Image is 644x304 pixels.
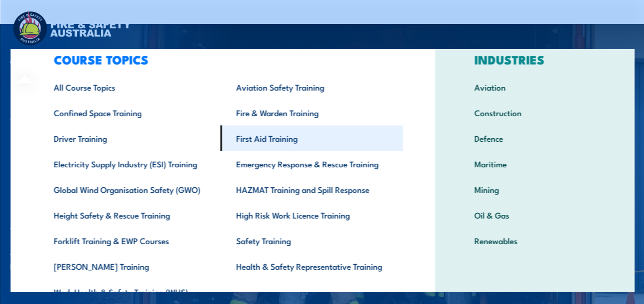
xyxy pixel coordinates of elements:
a: Height Safety & Rescue Training [37,202,220,228]
a: Mining [458,177,610,202]
a: Confined Space Training [37,100,220,125]
a: High Risk Work Licence Training [220,202,402,228]
a: Aviation Safety Training [220,74,402,100]
a: All Course Topics [37,74,220,100]
a: Global Wind Organisation Safety (GWO) [37,177,220,202]
a: Aviation [458,74,610,100]
a: Health & Safety Representative Training [220,253,402,279]
a: Forklift Training & EWP Courses [37,228,220,253]
a: First Aid Training [220,125,402,151]
a: Renewables [458,228,610,253]
a: [PERSON_NAME] Training [37,253,220,279]
a: HAZMAT Training and Spill Response [220,177,402,202]
h3: COURSE TOPICS [37,52,402,67]
a: Electricity Supply Industry (ESI) Training [37,151,220,177]
a: Fire & Warden Training [220,100,402,125]
h3: INDUSTRIES [458,52,610,67]
a: Safety Training [220,228,402,253]
a: Driver Training [37,125,220,151]
a: Defence [458,125,610,151]
a: Emergency Response & Rescue Training [220,151,402,177]
a: Oil & Gas [458,202,610,228]
a: Maritime [458,151,610,177]
a: Construction [458,100,610,125]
